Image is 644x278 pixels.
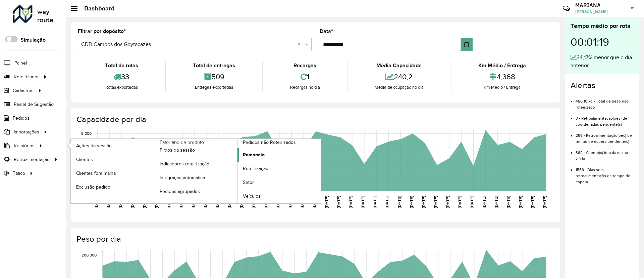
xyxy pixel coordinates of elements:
[154,157,237,171] a: Indicadores roteirização
[154,139,321,203] a: Pedidos não Roteirizados
[14,142,35,149] span: Relatórios
[160,174,205,181] span: Integração automática
[154,185,237,198] a: Pedidos agrupados
[385,196,389,208] text: [DATE]
[576,162,634,185] li: 1558 - Dias sem retroalimentação de tempo de espera
[237,176,321,189] a: Setor
[94,196,98,208] text: [DATE]
[494,196,498,208] text: [DATE]
[518,196,523,208] text: [DATE]
[397,196,401,208] text: [DATE]
[71,139,154,152] a: Ações da sessão
[453,62,551,70] div: Km Médio / Entrega
[576,145,634,162] li: 362 - Cliente(s) fora da malha viária
[458,196,462,208] text: [DATE]
[76,234,553,244] h4: Peso por dia
[160,139,204,146] span: Fator tipo de produto
[160,188,200,195] span: Pedidos agrupados
[571,81,634,90] h4: Alertas
[348,196,353,208] text: [DATE]
[433,196,438,208] text: [DATE]
[160,147,195,154] span: Filtros da sessão
[20,36,46,44] label: Simulação
[167,84,260,91] div: Entregas exportadas
[71,180,154,194] a: Exclusão pedido
[13,87,34,94] span: Cadastros
[154,144,237,157] a: Filtros da sessão
[239,196,244,208] text: [DATE]
[530,196,535,208] text: [DATE]
[264,196,268,208] text: [DATE]
[167,196,171,208] text: [DATE]
[14,59,27,67] span: Painel
[14,73,39,80] span: Roteirizador
[76,156,93,163] span: Clientes
[79,84,163,91] div: Rotas exportadas
[298,40,303,48] span: Clear all
[349,84,449,91] div: Média de ocupação no dia
[79,62,163,70] div: Total de rotas
[130,196,135,208] text: [DATE]
[445,196,450,208] text: [DATE]
[71,139,237,203] a: Fator tipo de produto
[252,196,256,208] text: [DATE]
[191,196,195,208] text: [DATE]
[571,22,634,31] div: Tempo médio por rota
[336,196,341,208] text: [DATE]
[179,196,183,208] text: [DATE]
[106,196,110,208] text: [DATE]
[461,38,473,51] button: Choose Date
[265,62,345,70] div: Recargas
[160,160,209,167] span: Indicadores roteirização
[167,70,260,84] div: 509
[243,139,296,146] span: Pedidos não Roteirizados
[243,151,265,158] span: Romaneio
[243,193,261,200] span: Veículos
[167,62,260,70] div: Total de entregas
[482,196,486,208] text: [DATE]
[78,27,126,35] label: Filtrar por depósito
[71,153,154,166] a: Clientes
[215,196,219,208] text: [DATE]
[142,196,147,208] text: [DATE]
[409,196,414,208] text: [DATE]
[361,196,365,208] text: [DATE]
[237,190,321,203] a: Veículos
[14,101,54,108] span: Painel de Sugestão
[506,196,511,208] text: [DATE]
[324,196,329,208] text: [DATE]
[571,31,634,53] div: 00:01:19
[14,156,50,163] span: Retroalimentação
[243,165,268,172] span: Roteirização
[237,148,321,162] a: Romaneio
[312,196,316,208] text: [DATE]
[276,196,280,208] text: [DATE]
[265,84,345,91] div: Recargas no dia
[203,196,207,208] text: [DATE]
[320,27,333,35] label: Data
[14,128,39,135] span: Importações
[288,196,292,208] text: [DATE]
[421,196,426,208] text: [DATE]
[349,62,449,70] div: Média Capacidade
[154,171,237,185] a: Integração automática
[453,70,551,84] div: 4,368
[373,196,377,208] text: [DATE]
[71,166,154,180] a: Clientes fora malha
[576,127,634,145] li: 255 - Retroalimentação(ões) de tempo de espera pendente(s)
[349,70,449,84] div: 240,2
[571,53,634,70] div: 34,17% menor que o dia anterior
[300,196,304,208] text: [DATE]
[77,5,115,12] h2: Dashboard
[575,2,626,8] h3: MARIANA
[237,162,321,175] a: Roteirização
[470,196,474,208] text: [DATE]
[576,93,634,110] li: 486,10 kg - Total de peso não roteirizado
[576,110,634,127] li: 3 - Retroalimentação(ões) de coordenadas pendente(s)
[542,196,547,208] text: [DATE]
[13,170,25,177] span: Tático
[265,70,345,84] div: 1
[81,131,92,136] text: 8,000
[79,70,163,84] div: 33
[227,196,231,208] text: [DATE]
